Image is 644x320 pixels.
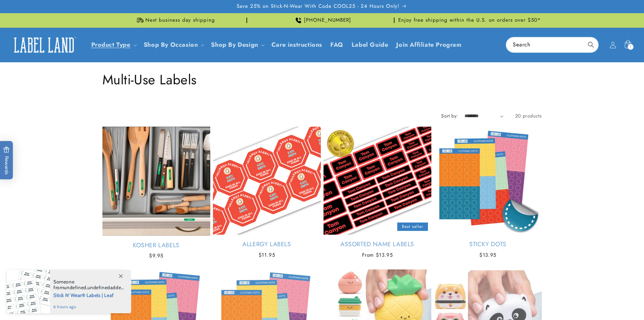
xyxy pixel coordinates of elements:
[140,37,207,53] summary: Shop By Occasion
[91,40,130,49] a: Product Type
[88,284,110,291] span: undefined
[583,37,598,52] button: Search
[102,241,210,249] a: Kosher Labels
[53,279,124,291] span: Someone from , added this product to their cart.
[271,41,322,49] span: Care instructions
[8,32,80,58] a: Label Land
[630,44,631,50] span: 1
[213,240,321,248] a: Allergy Labels
[396,41,461,49] span: Join Affiliate Program
[211,40,258,49] a: Shop By Design
[250,13,395,27] div: Announcement
[207,37,267,53] summary: Shop By Design
[145,17,215,24] span: Next business day shipping
[392,37,466,53] a: Join Affiliate Program
[3,146,10,174] span: Rewards
[434,240,542,248] a: Sticky Dots
[397,13,542,27] div: Announcement
[102,71,542,88] h1: Multi-Use Labels
[237,3,400,10] span: Save 25% on Stick-N-Wear With Code COOL25 - 24 Hours Only!
[324,240,431,248] a: Assorted Name Labels
[64,284,86,291] span: undefined
[304,17,351,24] span: [PHONE_NUMBER]
[515,112,542,119] span: 20 products
[10,35,78,56] img: Label Land
[267,37,326,53] a: Care instructions
[144,41,198,49] span: Shop By Occasion
[352,41,388,49] span: Label Guide
[102,13,247,27] div: Announcement
[326,37,348,53] a: FAQ
[87,37,140,53] summary: Product Type
[348,37,392,53] a: Label Guide
[441,112,458,119] label: Sort by:
[330,41,343,49] span: FAQ
[398,17,541,24] span: Enjoy free shipping within the U.S. on orders over $50*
